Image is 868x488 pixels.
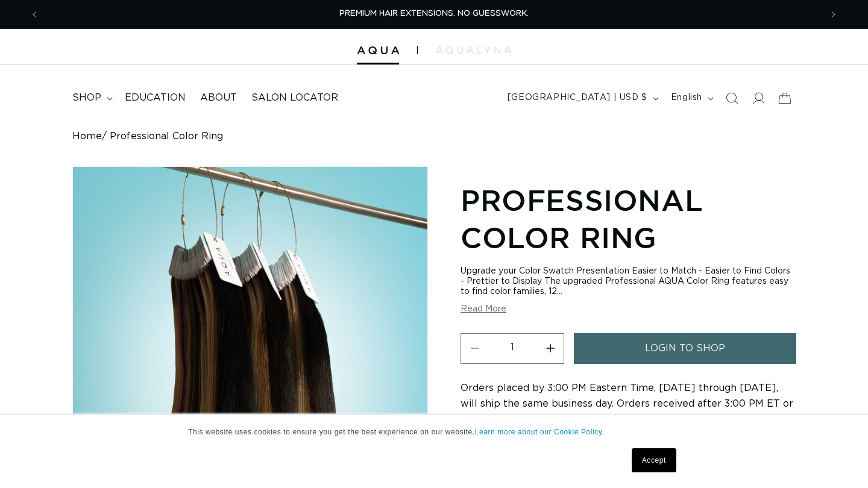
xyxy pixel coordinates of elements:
summary: Search [719,85,745,111]
span: Salon Locator [251,92,338,104]
a: Learn more about our Cookie Policy. [475,428,605,436]
button: Next announcement [820,3,847,26]
nav: breadcrumbs [72,131,796,142]
span: [GEOGRAPHIC_DATA] | USD $ [508,92,647,104]
a: Accept [632,448,676,472]
h1: Professional Color Ring [461,181,796,257]
span: English [671,92,702,104]
span: shop [72,92,101,104]
button: Read More [461,304,506,314]
button: Previous announcement [21,3,48,26]
p: This website uses cookies to ensure you get the best experience on our website. [188,427,680,437]
summary: shop [65,84,118,111]
a: About [193,84,244,111]
button: [GEOGRAPHIC_DATA] | USD $ [500,87,664,110]
img: aqualyna.com [436,46,511,54]
span: About [200,92,237,104]
span: Professional Color Ring [110,131,223,142]
a: Salon Locator [244,84,345,111]
div: Upgrade your Color Swatch Presentation Easier to Match - Easier to Find Colors - Prettier to Disp... [461,266,796,297]
a: login to shop [574,333,796,364]
span: Education [125,92,186,104]
span: login to shop [645,333,725,364]
a: Home [72,131,102,142]
img: Aqua Hair Extensions [357,46,399,55]
button: English [664,87,719,110]
span: Orders placed by 3:00 PM Eastern Time, [DATE] through [DATE], will ship the same business day. Or... [461,383,793,424]
span: PREMIUM HAIR EXTENSIONS. NO GUESSWORK. [339,10,529,17]
a: Education [118,84,193,111]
